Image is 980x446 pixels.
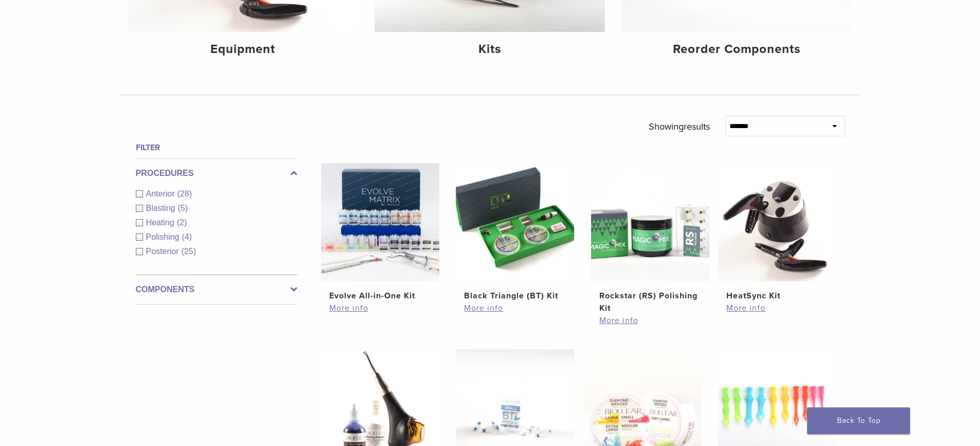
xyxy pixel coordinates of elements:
span: (25) [182,247,196,256]
h4: Filter [136,141,297,154]
h2: HeatSync Kit [726,290,828,302]
a: Black Triangle (BT) KitBlack Triangle (BT) Kit [455,163,575,302]
span: Anterior [146,189,177,198]
a: More info [329,302,431,314]
h4: Kits [383,40,597,59]
h2: Evolve All-in-One Kit [329,290,431,302]
img: Rockstar (RS) Polishing Kit [591,163,709,281]
span: Polishing [146,233,182,241]
img: Evolve All-in-One Kit [321,163,439,281]
a: More info [726,302,828,314]
a: More info [464,302,566,314]
a: Evolve All-in-One KitEvolve All-in-One Kit [320,163,440,302]
a: Rockstar (RS) Polishing KitRockstar (RS) Polishing Kit [591,163,710,314]
h2: Rockstar (RS) Polishing Kit [599,290,701,314]
h4: Equipment [136,40,350,59]
h2: Black Triangle (BT) Kit [464,290,566,302]
a: HeatSync KitHeatSync Kit [718,163,838,302]
span: Heating [146,218,177,227]
span: (4) [182,233,192,241]
label: Components [136,283,297,296]
p: Showing results [649,116,710,137]
h4: Reorder Components [630,40,844,59]
label: Procedures [136,167,297,180]
span: (28) [177,189,192,198]
img: HeatSync Kit [718,163,836,281]
a: Back To Top [807,407,910,434]
a: More info [599,314,701,327]
span: (5) [177,204,188,212]
span: Blasting [146,204,178,212]
span: (2) [177,218,187,227]
span: Posterior [146,247,182,256]
img: Black Triangle (BT) Kit [456,163,574,281]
